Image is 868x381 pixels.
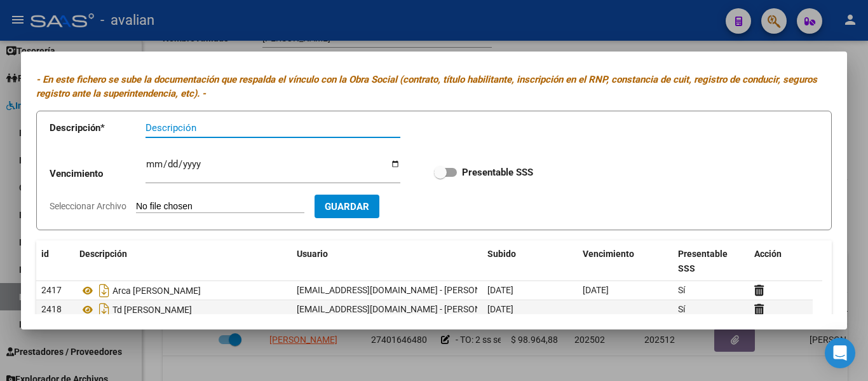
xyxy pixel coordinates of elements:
i: Descargar documento [96,281,112,301]
span: Td [PERSON_NAME] [112,305,192,315]
span: [DATE] [487,285,513,295]
span: Guardar [325,201,369,212]
span: Seleccionar Archivo [50,201,126,211]
span: [EMAIL_ADDRESS][DOMAIN_NAME] - [PERSON_NAME] [297,304,512,314]
div: Open Intercom Messenger [825,338,855,368]
datatable-header-cell: Acción [749,240,813,282]
datatable-header-cell: Presentable SSS [673,240,749,282]
span: Arca [PERSON_NAME] [112,286,201,296]
span: Descripción [79,249,127,259]
span: [DATE] [487,304,513,314]
i: - En este fichero se sube la documentación que respalda el vínculo con la Obra Social (contrato, ... [36,74,817,100]
datatable-header-cell: Subido [482,240,578,282]
span: Acción [754,249,782,259]
span: Vencimiento [583,249,634,259]
span: [EMAIL_ADDRESS][DOMAIN_NAME] - [PERSON_NAME] [297,285,512,295]
span: Subido [487,249,516,259]
span: id [41,249,49,259]
datatable-header-cell: id [36,240,74,282]
datatable-header-cell: Descripción [74,240,292,282]
span: Sí [678,285,685,295]
i: Descargar documento [96,300,112,320]
span: 2417 [41,285,62,295]
p: Descripción [50,121,146,135]
p: Vencimiento [50,167,146,181]
span: Sí [678,304,685,314]
datatable-header-cell: Vencimiento [578,240,673,282]
button: Guardar [315,195,379,218]
datatable-header-cell: Usuario [292,240,482,282]
span: Usuario [297,249,328,259]
span: 2418 [41,304,62,314]
strong: Presentable SSS [462,167,533,178]
span: [DATE] [583,285,609,295]
span: Presentable SSS [678,249,728,274]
